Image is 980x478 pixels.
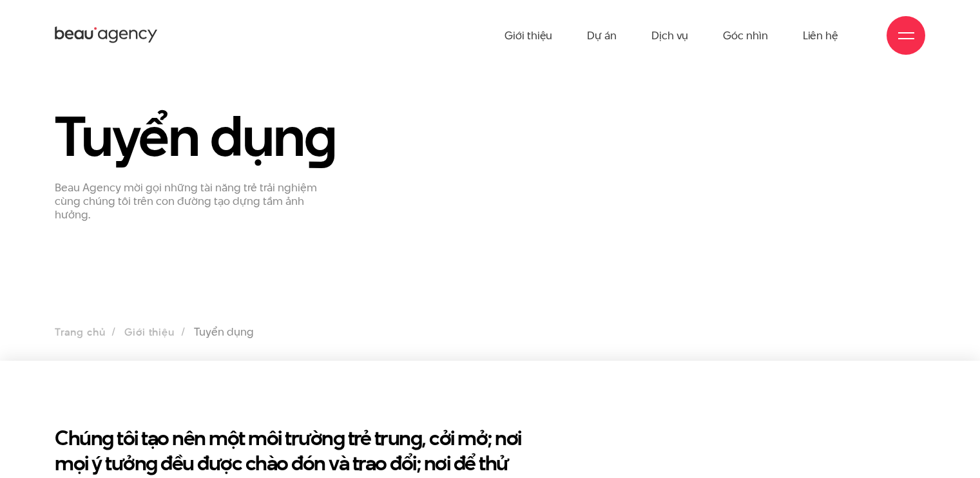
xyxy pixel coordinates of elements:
a: Trang chủ [55,325,105,339]
en: g [304,97,336,175]
h1: Tuyển dụn [55,106,481,166]
p: Beau Agency mời gọi những tài năng trẻ trải nghiệm cùng chúng tôi trên con đường tạo dựng tầm ảnh... [55,181,325,221]
a: Giới thiệu [124,325,174,339]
